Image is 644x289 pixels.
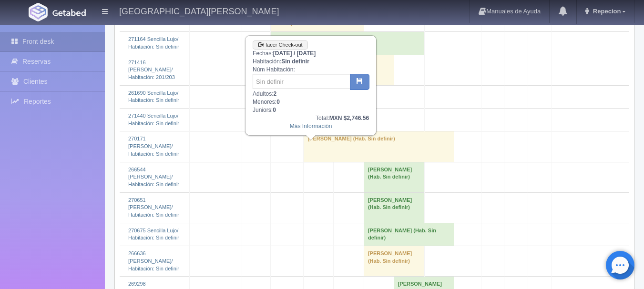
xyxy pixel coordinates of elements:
td: [PERSON_NAME] (Hab. Sin definir) [364,246,424,277]
td: [PERSON_NAME] (Hab. Sin definir) [364,162,424,192]
b: 0 [273,107,276,113]
td: [PERSON_NAME] (Hab. Sin definir) [304,131,454,162]
img: Getabed [29,3,48,21]
a: 271416 [PERSON_NAME]/Habitación: 201/203 [128,60,175,80]
td: [PERSON_NAME] (Hab. Sin definir) [364,192,424,223]
a: Más Información [290,123,332,130]
b: 2 [273,90,276,97]
a: 261690 Sencilla Lujo/Habitación: Sin definir [128,90,179,103]
input: Sin definir [253,74,350,89]
b: [DATE] / [DATE] [273,50,316,57]
a: 271440 Sencilla Lujo/Habitación: Sin definir [128,113,179,126]
b: 0 [276,99,280,105]
a: 270171 [PERSON_NAME]/Habitación: Sin definir [128,136,179,156]
td: [PERSON_NAME] (Hab. Sin definir) [270,32,424,55]
span: Repecion [591,8,621,15]
div: Fechas: Habitación: Núm Habitación: Adultos: Menores: Juniors: [246,36,376,135]
a: 270651 [PERSON_NAME]/Habitación: Sin definir [128,197,179,218]
a: 266636 [PERSON_NAME]/Habitación: Sin definir [128,250,179,271]
td: [PERSON_NAME] (Hab. Sin definir) [364,223,454,246]
b: MXN $2,746.56 [329,115,369,121]
a: 266544 [PERSON_NAME]/Habitación: Sin definir [128,167,179,187]
a: 270675 Sencilla Lujo/Habitación: Sin definir [128,228,179,241]
a: 271164 Sencilla Lujo/Habitación: Sin definir [128,36,179,50]
h4: [GEOGRAPHIC_DATA][PERSON_NAME] [119,5,279,17]
img: Getabed [52,9,86,16]
b: Sin definir [281,58,309,65]
a: Hacer Check-out [253,40,308,50]
div: Total: [253,114,369,122]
